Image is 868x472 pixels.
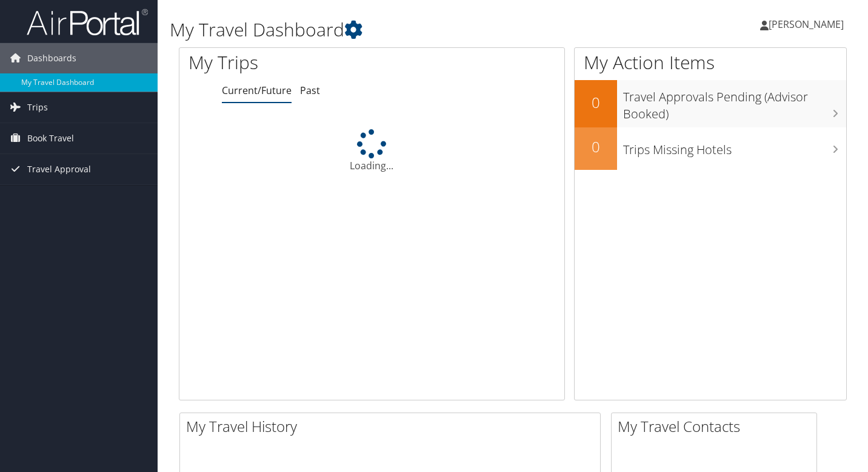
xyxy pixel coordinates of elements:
[300,84,320,97] a: Past
[27,43,76,73] span: Dashboards
[27,123,74,153] span: Book Travel
[769,18,844,31] span: [PERSON_NAME]
[27,92,48,123] span: Trips
[170,17,627,42] h1: My Travel Dashboard
[623,135,846,158] h3: Trips Missing Hotels
[575,50,846,75] h1: My Action Items
[575,137,617,157] h2: 0
[222,84,292,97] a: Current/Future
[575,92,617,113] h2: 0
[186,416,600,437] h2: My Travel History
[575,127,846,170] a: 0Trips Missing Hotels
[189,50,395,75] h1: My Trips
[618,416,816,437] h2: My Travel Contacts
[27,8,148,36] img: airportal-logo.png
[575,80,846,127] a: 0Travel Approvals Pending (Advisor Booked)
[623,83,846,123] h3: Travel Approvals Pending (Advisor Booked)
[760,6,856,42] a: [PERSON_NAME]
[179,129,564,173] div: Loading...
[27,154,91,184] span: Travel Approval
